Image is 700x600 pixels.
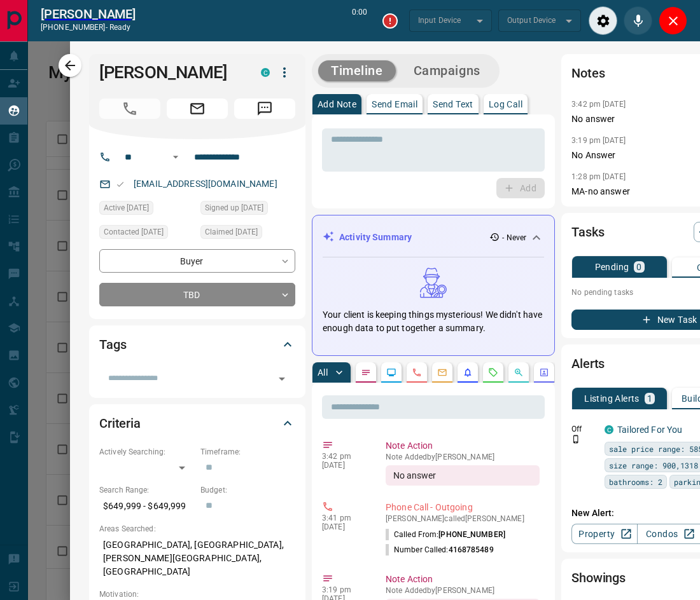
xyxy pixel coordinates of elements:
[322,514,367,522] p: 3:41 pm
[104,201,149,214] span: Active [DATE]
[99,334,126,355] h2: Tags
[386,586,540,595] p: Note Added by [PERSON_NAME]
[99,99,160,119] span: Call
[167,99,228,119] span: Email
[99,523,295,535] p: Areas Searched:
[99,249,295,273] div: Buyer
[463,367,473,378] svg: Listing Alerts
[200,484,295,496] p: Budget:
[609,459,698,472] span: size range: 900,1318
[168,149,183,165] button: Open
[386,544,494,556] p: Number Called:
[99,446,194,458] p: Actively Searching:
[352,6,367,35] p: 0:00
[372,100,417,109] p: Send Email
[99,484,194,496] p: Search Range:
[659,6,687,35] div: Close
[318,368,328,377] p: All
[449,545,494,554] span: 4168785489
[99,408,295,439] div: Criteria
[200,225,295,243] div: Wed Jan 24 2024
[318,60,396,81] button: Timeline
[322,461,367,470] p: [DATE]
[361,367,371,378] svg: Notes
[412,367,422,378] svg: Calls
[571,568,626,588] h2: Showings
[200,446,295,458] p: Timeframe:
[205,201,263,214] span: Signed up [DATE]
[116,180,125,189] svg: Email Valid
[636,262,641,271] p: 0
[99,413,141,433] h2: Criteria
[99,225,194,243] div: Tue Sep 09 2025
[617,425,682,435] a: Tailored For You
[488,367,498,378] svg: Requests
[589,6,617,35] div: Audio Settings
[624,6,652,35] div: Mute
[571,63,605,83] h2: Notes
[205,226,258,238] span: Claimed [DATE]
[584,394,640,403] p: Listing Alerts
[386,573,540,586] p: Note Action
[234,99,295,119] span: Message
[99,589,295,600] p: Motivation:
[386,465,540,486] div: No answer
[273,370,291,388] button: Open
[99,201,194,219] div: Sat Feb 03 2024
[104,226,164,238] span: Contacted [DATE]
[489,100,522,109] p: Log Call
[571,435,580,444] svg: Push Notification Only
[401,60,493,81] button: Campaigns
[41,22,136,33] p: [PHONE_NUMBER] -
[595,262,629,271] p: Pending
[605,425,613,434] div: condos.ca
[571,524,637,544] a: Property
[438,530,505,539] span: [PHONE_NUMBER]
[41,6,136,22] h2: [PERSON_NAME]
[433,100,473,109] p: Send Text
[323,308,544,335] p: Your client is keeping things mysterious! We didn't have enough data to put together a summary.
[571,136,626,145] p: 3:19 pm [DATE]
[339,231,412,244] p: Activity Summary
[571,172,626,181] p: 1:28 pm [DATE]
[386,453,540,461] p: Note Added by [PERSON_NAME]
[609,475,662,488] span: bathrooms: 2
[647,394,652,403] p: 1
[99,535,295,582] p: [GEOGRAPHIC_DATA], [GEOGRAPHIC_DATA], [PERSON_NAME][GEOGRAPHIC_DATA], [GEOGRAPHIC_DATA]
[386,367,396,378] svg: Lead Browsing Activity
[539,367,549,378] svg: Agent Actions
[99,329,295,360] div: Tags
[99,496,194,517] p: $649,999 - $649,999
[571,100,626,109] p: 3:42 pm [DATE]
[386,501,540,514] p: Phone Call - Outgoing
[386,439,540,453] p: Note Action
[323,226,544,249] div: Activity Summary- Never
[386,529,505,540] p: Called From:
[571,353,605,374] h2: Alerts
[99,62,242,83] h1: [PERSON_NAME]
[134,179,277,189] a: [EMAIL_ADDRESS][DOMAIN_NAME]
[322,522,367,531] p: [DATE]
[322,585,367,594] p: 3:19 pm
[571,222,604,242] h2: Tasks
[437,367,447,378] svg: Emails
[200,201,295,219] div: Wed Jan 24 2024
[318,100,356,109] p: Add Note
[571,423,597,435] p: Off
[502,232,526,243] p: - Never
[261,68,270,77] div: condos.ca
[386,514,540,523] p: [PERSON_NAME] called [PERSON_NAME]
[109,23,131,32] span: ready
[99,283,295,306] div: TBD
[322,452,367,461] p: 3:42 pm
[514,367,524,378] svg: Opportunities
